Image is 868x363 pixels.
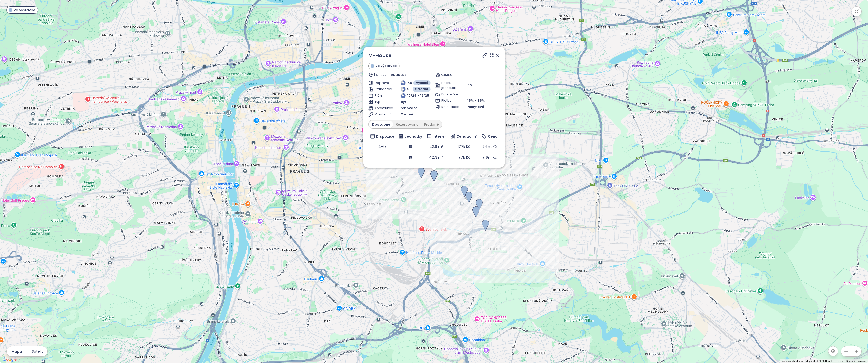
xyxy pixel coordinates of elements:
span: 7.6 [407,80,412,85]
span: renovace [401,106,417,111]
span: Parkování [441,92,457,97]
span: Ve výstavbě [14,7,35,13]
button: Keyboard shortcuts [781,359,803,363]
button: Mapa [7,346,27,356]
b: 19 [409,155,412,160]
span: 177k Kč [458,144,470,149]
span: 5.1 [407,87,411,92]
td: 42.9 m² [424,141,448,152]
span: Cena [488,134,498,139]
span: Typ [375,99,391,104]
span: Map data ©2025 Google [806,360,833,362]
div: Dostupné [369,121,393,128]
span: Nebytová [467,104,484,109]
span: byt [401,99,406,104]
span: Vlastnictví [375,112,391,117]
span: 50 [467,83,472,88]
span: Vysoké [416,80,428,85]
a: M-House [368,52,392,59]
a: Open this area in Google Maps (opens a new window) [1,356,18,363]
span: 10/24 - 12/25 [407,93,429,98]
span: Doprava [375,80,391,85]
span: Ve výstavbě [375,63,397,68]
button: Satelit [27,346,47,356]
div: Prodané [421,121,442,128]
span: Dispozice [376,134,394,139]
img: Google [1,356,18,363]
a: Terms (opens in new tab) [836,360,843,362]
span: - [467,92,469,97]
span: 15% - 85% [467,98,485,103]
b: 7.6m Kč [482,155,497,160]
span: Platby [441,98,457,103]
span: Satelit [32,349,43,354]
span: Plán [375,93,391,98]
span: [STREET_ADDRESS] [374,72,409,77]
span: Jednotky [405,134,422,139]
span: Standardy [375,87,391,92]
td: 19 [396,141,424,152]
span: Mapa [11,349,22,354]
span: Interiér [432,134,446,139]
b: 42.9 m² [429,155,443,160]
span: Cena za m² [456,134,477,139]
span: Osobní [401,112,413,117]
b: 177k Kč [457,155,470,160]
span: Střední [415,87,428,92]
span: 7.6m Kč [482,144,497,149]
span: CIMEX [441,72,452,77]
span: Kolaudace [441,104,457,109]
span: Počet jednotek [441,80,457,90]
div: Rezervováno [393,121,421,128]
a: Report a map error [846,360,866,362]
td: 2+kk [368,141,397,152]
span: Konstrukce [375,106,391,111]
